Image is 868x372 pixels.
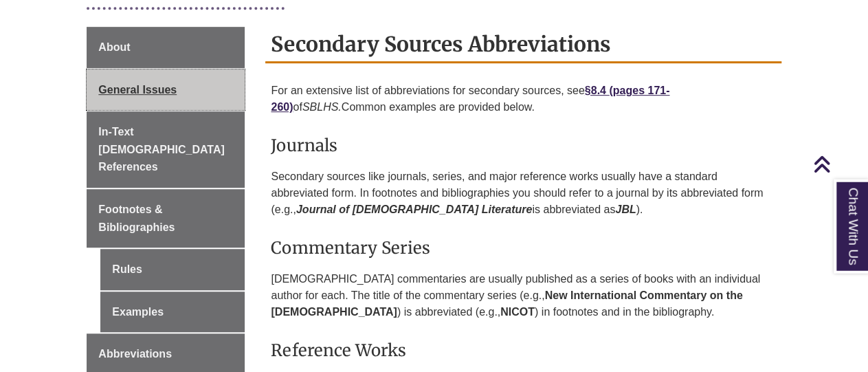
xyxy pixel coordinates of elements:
strong: §8.4 [585,85,606,96]
a: General Issues [87,69,245,111]
p: [DEMOGRAPHIC_DATA] commentaries are usually published as a series of books with an individual aut... [271,265,775,326]
h3: Commentary Series [271,237,775,259]
a: About [87,27,245,68]
h3: Reference Works [271,340,775,361]
strong: ( [609,85,612,96]
span: In-Text [DEMOGRAPHIC_DATA] References [98,126,224,173]
a: In-Text [DEMOGRAPHIC_DATA] References [87,111,245,188]
a: Footnotes & Bibliographies [87,189,245,248]
h2: Secondary Sources Abbreviations [265,27,781,63]
span: About [98,41,130,53]
span: Footnotes & Bibliographies [98,204,175,233]
strong: New International Commentary on the [DEMOGRAPHIC_DATA] [271,289,742,318]
strong: NICOT [500,306,535,318]
span: Abbreviations [98,348,172,360]
h3: Journals [271,135,775,156]
em: SBLHS. [302,101,342,113]
em: Journal of [DEMOGRAPHIC_DATA] Literature [296,204,532,215]
em: JBL [615,204,636,215]
a: Back to Top [813,155,865,173]
span: General Issues [98,84,177,96]
p: Secondary sources like journals, series, and major reference works usually have a standard abbrev... [271,163,775,223]
a: Examples [100,292,245,333]
a: Rules [100,249,245,290]
p: For an extensive list of abbreviations for secondary sources, see of Common examples are provided... [271,77,775,121]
